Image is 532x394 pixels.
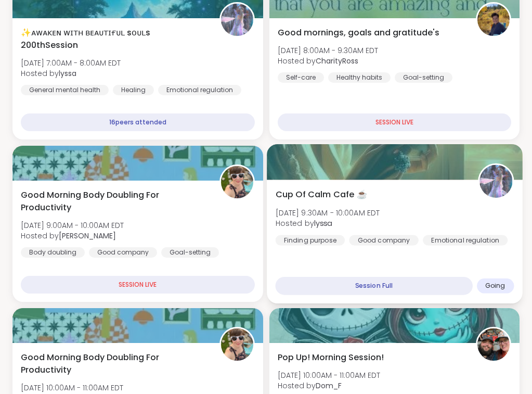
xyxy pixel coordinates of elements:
span: [DATE] 9:00AM - 10:00AM EDT [21,220,124,231]
span: Hosted by [278,56,378,66]
img: Adrienne_QueenOfTheDawn [221,166,253,198]
b: CharityRoss [316,56,358,66]
div: Goal-setting [161,247,219,258]
span: Pop Up! Morning Session! [278,351,384,364]
div: Healing [113,85,154,95]
img: lyssa [221,4,253,36]
div: Goal-setting [395,72,452,83]
span: [DATE] 7:00AM - 8:00AM EDT [21,58,121,68]
div: Finding purpose [275,235,345,245]
div: General mental health [21,85,109,95]
span: Good mornings, goals and gratitude's [278,27,439,39]
div: Body doubling [21,247,85,258]
span: Good Morning Body Doubling For Productivity [21,189,208,214]
img: Adrienne_QueenOfTheDawn [221,328,253,361]
img: CharityRoss [477,4,510,36]
span: Hosted by [278,380,380,391]
span: Good Morning Body Doubling For Productivity [21,351,208,376]
b: Dom_F [316,380,342,391]
div: Emotional regulation [158,85,241,95]
div: Session Full [275,277,472,295]
span: Going [485,282,505,290]
span: Cup Of Calm Cafe ☕️ [275,188,367,200]
img: Dom_F [477,328,510,361]
span: [DATE] 10:00AM - 11:00AM EDT [21,383,123,393]
b: lyssa [59,68,76,79]
div: Emotional regulation [423,235,508,245]
div: Good company [349,235,419,245]
span: ✨ᴀᴡᴀᴋᴇɴ ᴡɪᴛʜ ʙᴇᴀᴜᴛɪғᴜʟ sᴏᴜʟs 200thSession [21,27,208,52]
span: [DATE] 10:00AM - 11:00AM EDT [278,370,380,380]
img: lyssa [479,165,512,198]
span: Hosted by [21,68,121,79]
div: SESSION LIVE [21,276,255,294]
div: Good company [89,247,157,258]
b: [PERSON_NAME] [59,231,116,241]
span: Hosted by [275,218,380,228]
span: [DATE] 8:00AM - 9:30AM EDT [278,45,378,56]
b: lyssa [314,218,332,228]
span: [DATE] 9:30AM - 10:00AM EDT [275,207,380,218]
div: 16 peers attended [21,113,255,131]
div: Healthy habits [328,72,391,83]
div: Self-care [278,72,324,83]
span: Hosted by [21,231,124,241]
div: SESSION LIVE [278,113,512,131]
